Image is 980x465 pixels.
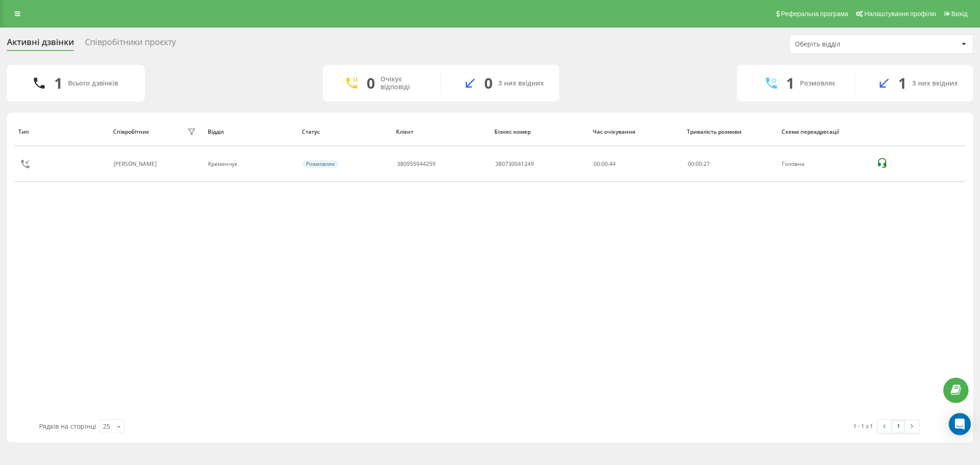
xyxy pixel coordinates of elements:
span: Реферальна програма [781,10,849,17]
div: Активні дзвінки [7,37,74,51]
div: Відділ [208,129,294,135]
div: 380955944259 [397,161,436,167]
div: : : [688,161,710,167]
div: 1 [898,74,906,92]
div: Схема переадресації [782,129,867,135]
div: Розмовляє [302,160,339,168]
div: Статус [302,129,388,135]
div: З них вхідних [912,79,958,87]
div: Оберіть відділ [795,40,905,48]
a: 1 [891,420,905,433]
div: Час очікування [593,129,679,135]
div: Співробітник [113,129,149,135]
span: 00 [688,160,694,168]
div: Кременчук [208,161,292,167]
div: 0 [484,74,493,92]
div: Бізнес номер [494,129,584,135]
div: Тип [18,129,104,135]
span: Рядків на сторінці [39,422,96,431]
span: Налаштування профілю [864,10,936,17]
div: Співробітники проєкту [85,37,176,51]
div: 1 [54,74,62,92]
div: 1 [786,74,794,92]
span: 00 [696,160,702,168]
span: Вихід [952,10,968,17]
div: [PERSON_NAME] [113,161,159,167]
span: 27 [703,160,710,168]
div: Розмовляє [800,79,835,87]
div: Всього дзвінків [68,79,118,87]
div: 00:00:44 [594,161,678,167]
div: Клієнт [396,129,486,135]
div: 1 - 1 з 1 [853,421,873,431]
div: Головна [782,161,866,167]
div: З них вхідних [498,79,544,87]
div: Тривалість розмови [687,129,773,135]
div: 0 [367,74,375,92]
div: Open Intercom Messenger [949,413,971,435]
div: 25 [103,422,110,431]
div: Очікує відповіді [380,75,427,91]
div: 380730041249 [495,161,534,167]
